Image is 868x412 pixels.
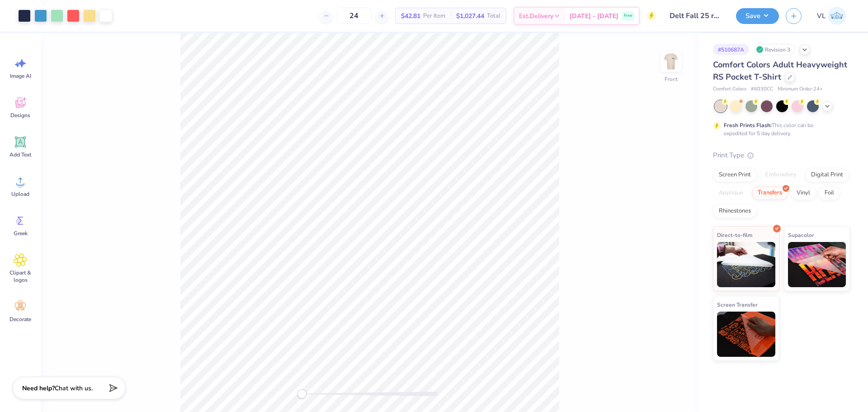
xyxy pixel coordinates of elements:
div: Foil [819,186,840,200]
div: Embroidery [759,168,802,182]
strong: Fresh Prints Flash: [724,122,772,129]
span: Direct-to-film [717,230,753,240]
span: Comfort Colors Adult Heavyweight RS Pocket T-Shirt [713,59,847,82]
span: Free [624,13,632,19]
img: Front [662,52,680,71]
span: Designs [10,112,30,119]
span: Chat with us. [55,384,93,393]
div: Transfers [752,186,788,200]
span: $1,027.44 [456,11,484,21]
input: Untitled Design [663,7,729,25]
span: Upload [11,190,29,198]
span: Total [487,11,500,21]
span: Clipart & logos [5,269,35,284]
span: Supacolor [788,230,814,240]
img: Screen Transfer [717,312,775,357]
span: VL [817,11,826,21]
span: $42.81 [401,11,420,21]
span: Est. Delivery [519,11,553,21]
span: Per Item [423,11,445,21]
div: Print Type [713,150,850,161]
div: Vinyl [791,186,816,200]
span: Add Text [9,151,31,158]
span: [DATE] - [DATE] [570,11,618,21]
div: Screen Print [713,168,757,182]
div: Front [665,75,678,83]
span: Screen Transfer [717,300,758,309]
strong: Need help? [22,384,55,393]
img: Vincent Lloyd Laurel [828,7,846,25]
div: Accessibility label [297,389,307,398]
div: Applique [713,186,749,200]
div: Digital Print [805,168,849,182]
button: Save [736,8,779,24]
span: Comfort Colors [713,85,746,93]
span: Minimum Order: 24 + [778,85,823,93]
span: Decorate [9,316,31,323]
span: Image AI [10,72,31,80]
span: # 6030CC [751,85,773,93]
img: Supacolor [788,242,846,287]
input: – – [336,8,372,24]
div: # 510687A [713,44,749,55]
div: Rhinestones [713,204,757,218]
a: VL [813,7,850,25]
span: Greek [14,230,28,237]
div: This color can be expedited for 5 day delivery. [724,121,835,137]
div: Revision 3 [754,44,795,55]
img: Direct-to-film [717,242,775,287]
